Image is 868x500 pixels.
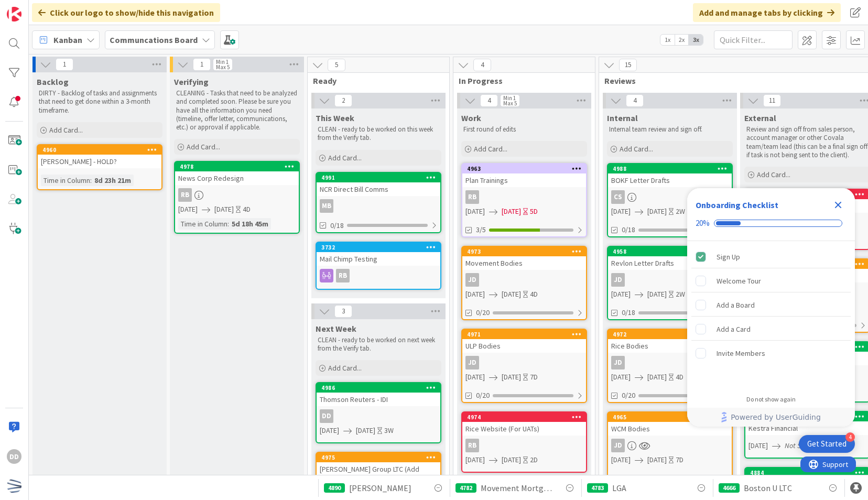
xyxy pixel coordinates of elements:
[328,59,345,71] span: 5
[459,75,582,86] span: In Progress
[178,204,198,215] span: [DATE]
[216,64,230,70] div: Max 5
[476,224,486,235] span: 3/5
[474,144,507,154] span: Add Card...
[676,372,683,383] div: 4D
[243,204,251,215] div: 4D
[175,162,299,171] div: 4978
[349,482,411,494] span: [PERSON_NAME]
[608,247,732,256] div: 4958
[748,440,768,451] span: [DATE]
[611,372,631,383] span: [DATE]
[608,164,732,187] div: 4988BOKF Letter Drafts
[799,435,855,453] div: Open Get Started checklist, remaining modules: 4
[461,113,481,123] span: Work
[611,273,625,287] div: JD
[56,58,73,71] span: 1
[465,289,485,300] span: [DATE]
[687,241,855,388] div: Checklist items
[607,163,733,237] a: 4988BOKF Letter DraftsCS[DATE][DATE]2W0/18
[691,318,851,341] div: Add a Card is incomplete.
[317,182,440,196] div: NCR Direct Bill Comms
[613,414,732,421] div: 4965
[317,243,440,266] div: 3732Mail Chimp Testing
[38,155,161,168] div: [PERSON_NAME] - HOLD?
[608,439,732,452] div: JD
[622,473,635,484] span: 0/20
[608,330,732,353] div: 4972Rice Bodies
[174,161,300,234] a: 4978News Corp RedesignRB[DATE][DATE]4DTime in Column:5d 18h 45m
[611,439,625,452] div: JD
[476,390,490,401] span: 0/20
[481,482,555,494] span: Movement Mortgage
[608,412,732,422] div: 4965
[317,453,440,462] div: 4975
[328,363,362,373] span: Add Card...
[613,248,732,255] div: 4958
[502,372,521,383] span: [DATE]
[619,59,637,71] span: 15
[467,331,586,338] div: 4971
[321,384,440,392] div: 4986
[530,372,538,383] div: 7D
[227,218,229,230] span: :
[321,244,440,251] div: 3732
[316,242,441,290] a: 3732Mail Chimp TestingRB
[647,454,667,465] span: [DATE]
[465,273,479,287] div: JD
[696,219,710,228] div: 20%
[317,199,440,213] div: MB
[462,173,586,187] div: Plan Trainings
[330,220,344,231] span: 0/18
[49,125,83,135] span: Add Card...
[317,409,440,423] div: DD
[611,454,631,465] span: [DATE]
[607,113,638,123] span: Internal
[32,3,220,22] div: Click our logo to show/hide this navigation
[462,412,586,422] div: 4974
[174,77,209,87] span: Verifying
[693,3,841,22] div: Add and manage tabs by clicking
[175,188,299,202] div: RB
[42,146,161,154] div: 4960
[717,299,755,311] div: Add a Board
[587,483,608,493] div: 4783
[462,164,586,187] div: 4963Plan Trainings
[317,393,440,406] div: Thomson Reuters - IDI
[608,164,732,173] div: 4988
[608,330,732,339] div: 4972
[691,269,851,292] div: Welcome Tour is incomplete.
[317,252,440,266] div: Mail Chimp Testing
[613,165,732,172] div: 4988
[502,454,521,465] span: [DATE]
[334,305,352,318] span: 3
[462,247,586,256] div: 4973
[467,414,586,421] div: 4974
[465,439,479,452] div: RB
[746,125,868,159] p: Review and sign off from sales person, account manager or other Covala team/team lead (this can b...
[455,483,476,493] div: 4782
[110,35,198,45] b: Communcations Board
[676,454,683,465] div: 7D
[321,174,440,181] div: 4991
[660,35,675,45] span: 1x
[467,248,586,255] div: 4973
[691,245,851,268] div: Sign Up is complete.
[324,483,345,493] div: 4890
[462,339,586,353] div: ULP Bodies
[611,356,625,369] div: JD
[38,145,161,155] div: 4960
[316,172,441,233] a: 4991NCR Direct Bill CommsMB0/18
[462,439,586,452] div: RB
[676,206,685,217] div: 2W
[845,432,855,442] div: 4
[608,356,732,369] div: JD
[316,323,356,334] span: Next Week
[461,411,587,473] a: 4974Rice Website (For UATs)RB[DATE][DATE]2D
[356,425,375,436] span: [DATE]
[608,339,732,353] div: Rice Bodies
[647,206,667,217] span: [DATE]
[384,425,394,436] div: 3W
[608,412,732,436] div: 4965WCM Bodies
[461,163,587,237] a: 4963Plan TrainingsRB[DATE][DATE]5D3/5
